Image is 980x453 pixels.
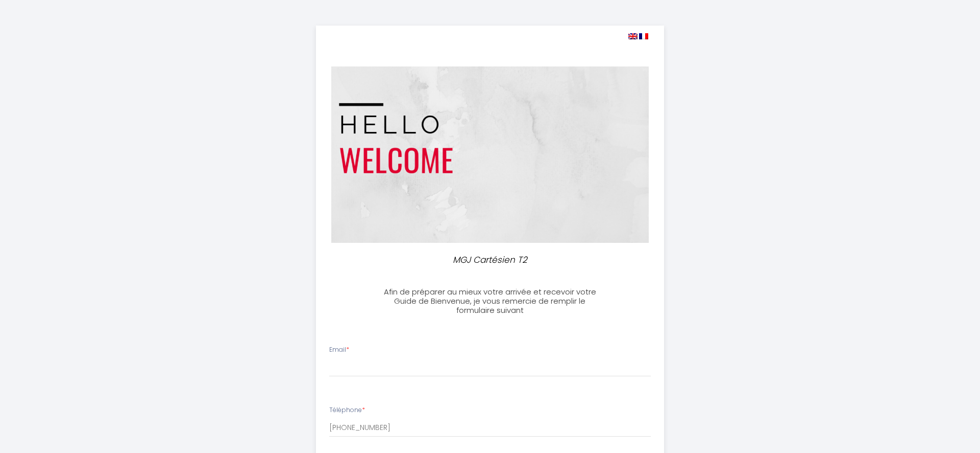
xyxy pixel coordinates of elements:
[628,33,638,39] img: en.png
[381,253,599,267] p: MGJ Cartésien T2
[639,33,648,39] img: fr.png
[376,287,603,315] h3: Afin de préparer au mieux votre arrivée et recevoir votre Guide de Bienvenue, je vous remercie de...
[329,345,349,355] label: Email
[329,405,365,415] label: Téléphone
